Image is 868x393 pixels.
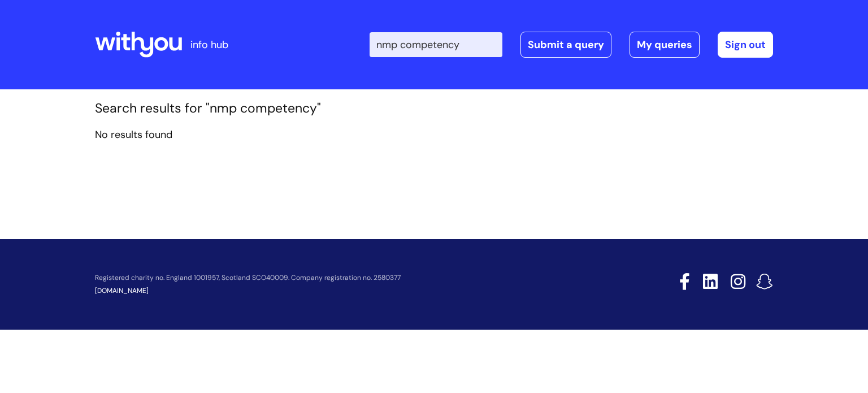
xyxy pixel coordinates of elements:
[718,32,773,58] a: Sign out
[95,101,773,116] h1: Search results for "nmp competency"
[190,36,228,54] p: info hub
[520,32,611,58] a: Submit a query
[95,126,773,144] p: No results found
[370,32,502,57] input: Search
[370,32,773,58] div: | -
[95,274,599,282] p: Registered charity no. England 1001957, Scotland SCO40009. Company registration no. 2580377
[95,286,149,295] a: [DOMAIN_NAME]
[630,32,700,58] a: My queries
